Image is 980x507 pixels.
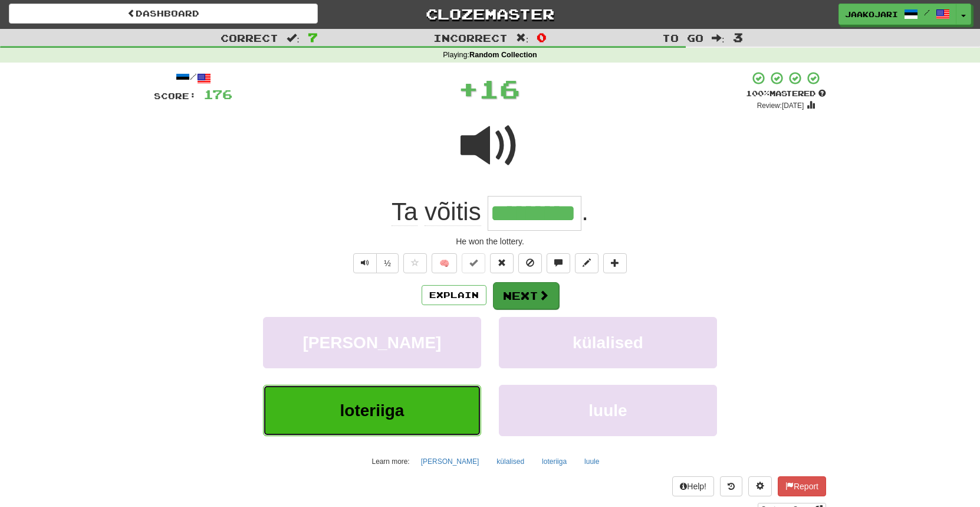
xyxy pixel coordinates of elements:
[353,253,377,273] button: Play sentence audio (ctl+space)
[746,89,826,99] div: Mastered
[415,453,486,470] button: [PERSON_NAME]
[575,253,598,273] button: Edit sentence (alt+d)
[308,30,318,44] span: 7
[303,333,442,352] span: [PERSON_NAME]
[462,253,485,273] button: Set this sentence to 100% Mastered (alt+m)
[924,8,930,17] span: /
[154,91,196,101] span: Score:
[340,401,405,420] span: loteriiga
[493,282,559,309] button: Next
[588,401,627,420] span: luule
[720,476,742,496] button: Round history (alt+y)
[573,333,643,352] span: külalised
[433,32,508,44] span: Incorrect
[537,30,547,44] span: 0
[203,87,232,102] span: 176
[712,33,725,43] span: :
[154,235,826,247] div: He won the lottery.
[845,9,898,19] span: JaakOjari
[154,71,232,86] div: /
[9,4,318,24] a: Dashboard
[263,317,481,368] button: [PERSON_NAME]
[516,33,529,43] span: :
[432,253,457,273] button: 🧠
[376,253,399,273] button: ½
[392,198,417,226] span: Ta
[499,385,717,436] button: luule
[778,476,826,496] button: Report
[221,32,278,44] span: Correct
[746,89,769,98] span: 100 %
[287,33,300,43] span: :
[581,198,588,225] span: .
[838,4,956,25] a: JaakOjari /
[499,317,717,368] button: külalised
[518,253,542,273] button: Ignore sentence (alt+i)
[422,285,486,305] button: Explain
[547,253,570,273] button: Discuss sentence (alt+u)
[351,253,399,273] div: Text-to-speech controls
[662,32,703,44] span: To go
[469,51,537,59] strong: Random Collection
[490,453,531,470] button: külalised
[336,4,644,24] a: Clozemaster
[403,253,427,273] button: Favorite sentence (alt+f)
[263,385,481,436] button: loteriiga
[479,74,520,103] span: 16
[603,253,627,273] button: Add to collection (alt+a)
[535,453,573,470] button: loteriiga
[425,198,481,226] span: võitis
[490,253,514,273] button: Reset to 0% Mastered (alt+r)
[757,102,804,110] small: Review: [DATE]
[458,71,479,106] span: +
[372,457,410,466] small: Learn more:
[578,453,606,470] button: luule
[672,476,714,496] button: Help!
[733,30,743,44] span: 3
